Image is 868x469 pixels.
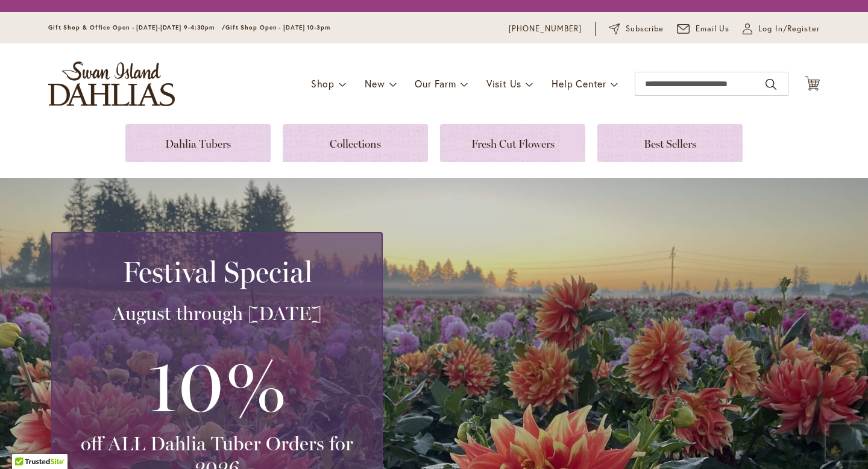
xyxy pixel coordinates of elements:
span: Log In/Register [758,23,820,35]
span: Help Center [552,77,606,90]
h3: 10% [67,338,367,432]
span: Our Farm [415,77,456,90]
span: Gift Shop Open - [DATE] 10-3pm [225,24,330,31]
span: Gift Shop & Office Open - [DATE]-[DATE] 9-4:30pm / [48,24,225,31]
span: Email Us [696,23,730,35]
a: Subscribe [609,23,664,35]
a: [PHONE_NUMBER] [509,23,582,35]
a: Email Us [677,23,730,35]
span: New [365,77,385,90]
a: Log In/Register [743,23,820,35]
button: Search [766,75,776,94]
span: Visit Us [486,77,521,90]
h2: Festival Special [67,255,367,289]
span: Subscribe [626,23,664,35]
a: store logo [48,61,175,106]
h3: August through [DATE] [67,301,367,326]
span: Shop [311,77,335,90]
